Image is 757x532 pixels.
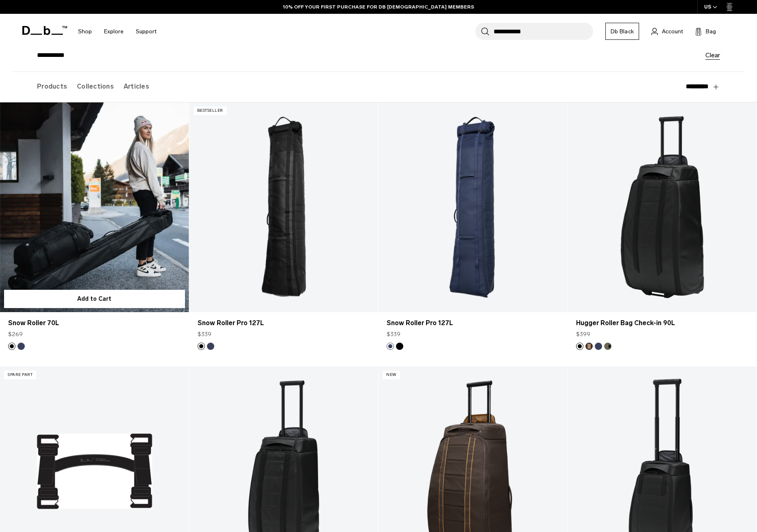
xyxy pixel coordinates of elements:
[568,102,757,312] a: Hugger Roller Bag Check-in 90L
[8,343,15,350] button: Black Out
[387,330,400,339] span: $339
[585,343,593,350] button: Espresso
[72,14,163,49] nav: Main Navigation
[383,371,400,379] p: New
[207,343,214,350] button: Blue Hour
[8,318,181,328] a: Snow Roller 70L
[387,343,394,350] button: Blue Hour
[198,318,370,328] a: Snow Roller Pro 127L
[124,72,149,101] label: Articles
[706,27,716,36] span: Bag
[695,26,716,36] button: Bag
[194,106,227,115] p: Bestseller
[604,343,611,350] button: Forest Green
[4,371,36,379] p: Spare Part
[37,72,67,101] label: Products
[17,343,25,350] button: Blue Hour
[705,52,720,58] button: Clear
[662,27,683,36] span: Account
[136,17,157,46] a: Support
[198,343,205,350] button: Black Out
[576,330,590,339] span: $399
[576,318,749,328] a: Hugger Roller Bag Check-in 90L
[378,102,568,312] a: Snow Roller Pro 127L
[651,26,683,36] a: Account
[283,3,474,11] a: 10% OFF YOUR FIRST PURCHASE FOR DB [DEMOGRAPHIC_DATA] MEMBERS
[189,102,378,312] a: Snow Roller Pro 127L
[104,17,124,46] a: Explore
[8,330,23,339] span: $269
[605,23,639,40] a: Db Black
[77,72,114,101] label: Collections
[576,343,583,350] button: Black Out
[396,343,403,350] button: Black Out
[4,290,185,308] button: Add to Cart
[595,343,602,350] button: Blue Hour
[198,330,211,339] span: $339
[387,318,559,328] a: Snow Roller Pro 127L
[78,17,92,46] a: Shop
